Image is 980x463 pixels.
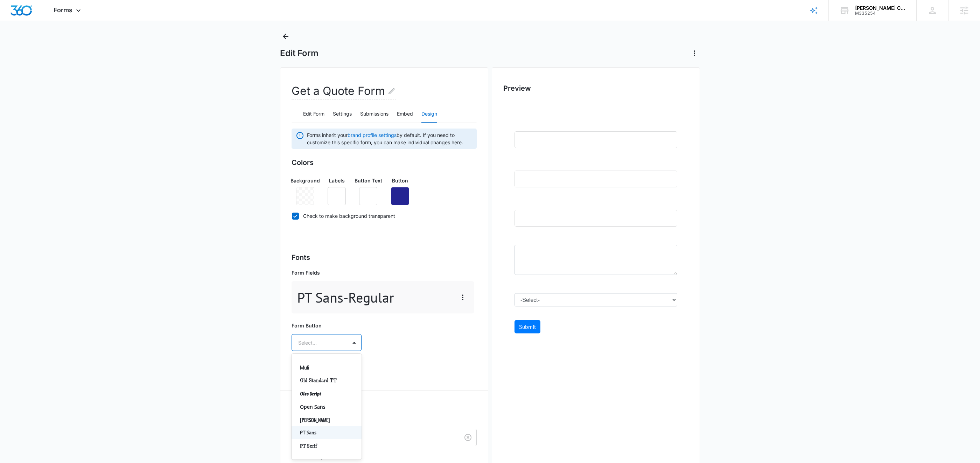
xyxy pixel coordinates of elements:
span: Submit [5,207,21,214]
p: [PERSON_NAME] [300,416,352,423]
button: Design [421,106,437,123]
label: Button Shape [294,453,479,461]
p: PT Sans - Regular [297,287,394,308]
p: Background [290,177,320,184]
label: Button Style [294,419,479,426]
button: Settings [333,106,352,123]
h3: Colors [292,157,477,168]
button: Embed [397,106,413,123]
p: Labels [329,177,345,184]
h1: Edit Form [280,48,318,58]
p: Form Fields [292,269,474,276]
button: Edit Form [303,106,324,123]
button: Clear [462,432,474,443]
p: Form Button [292,322,362,329]
button: Submissions [360,106,388,123]
a: brand profile settings [348,132,397,138]
h3: Button [292,405,477,415]
h2: Preview [503,83,688,94]
h3: Fonts [292,252,477,263]
p: Muli [300,364,352,372]
button: Edit Form Name [387,83,396,99]
p: Button [392,177,408,184]
p: Old Standard TT [300,377,352,385]
div: account name [855,5,906,11]
button: Back [280,31,291,42]
p: Button Text [355,177,382,184]
button: Actions [689,48,700,59]
p: PT Serif [300,442,352,449]
h2: Get a Quote Form [292,83,396,100]
p: Open Sans [300,403,352,410]
span: Forms [54,6,72,14]
label: Check to make background transparent [292,212,477,220]
div: account id [855,11,906,16]
span: Forms inherit your by default. If you need to customize this specific form, you can make individu... [307,131,472,146]
p: PT Sans [300,429,352,436]
p: Oleo Script [300,390,352,398]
